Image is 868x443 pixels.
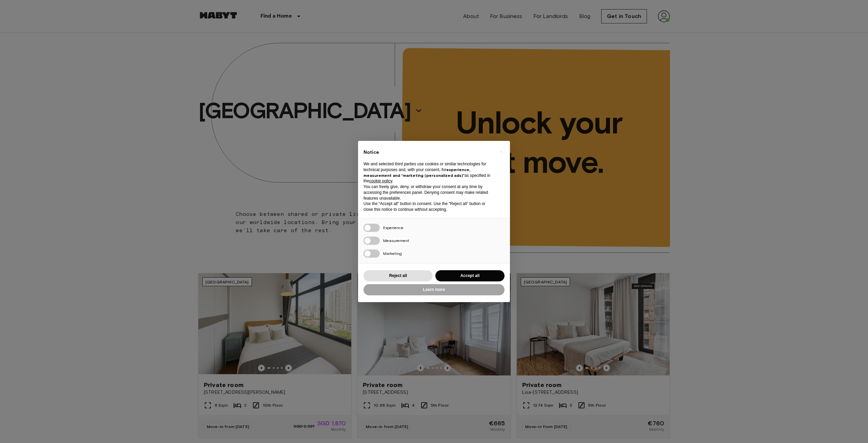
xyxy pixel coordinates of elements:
[363,161,494,184] p: We and selected third parties use cookies or similar technologies for technical purposes and, wit...
[383,225,403,230] span: Experience
[363,284,505,295] button: Learn more
[496,146,507,157] button: Close this notice
[383,238,409,243] span: Measurement
[500,148,502,156] span: ×
[363,167,470,178] strong: experience, measurement and “marketing (personalized ads)”
[363,201,494,213] p: Use the “Accept all” button to consent. Use the “Reject all” button or close this notice to conti...
[435,270,505,281] button: Accept all
[363,149,494,156] h2: Notice
[363,270,433,281] button: Reject all
[369,179,392,183] a: cookie policy
[383,251,402,256] span: Marketing
[363,184,494,201] p: You can freely give, deny, or withdraw your consent at any time by accessing the preferences pane...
